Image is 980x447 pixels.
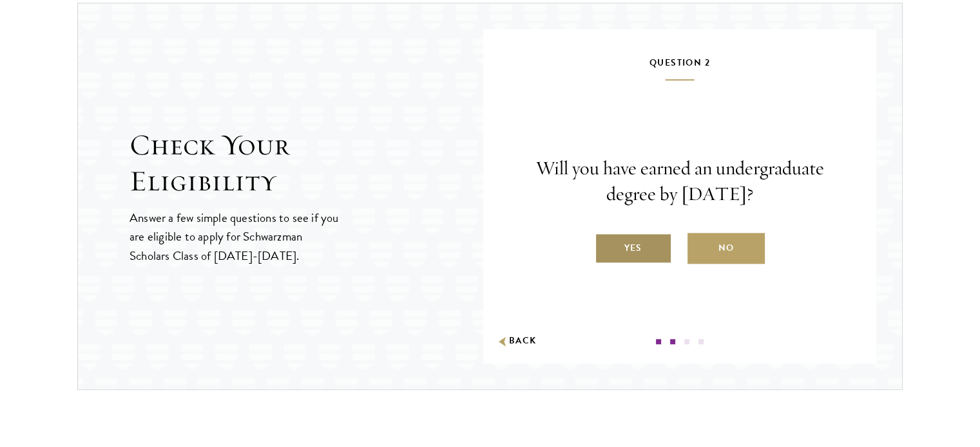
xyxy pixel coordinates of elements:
h2: Check Your Eligibility [130,127,483,199]
h5: Question 2 [522,55,838,80]
button: Back [496,334,537,348]
label: Yes [595,233,672,264]
p: Will you have earned an undergraduate degree by [DATE]? [522,156,838,207]
label: No [687,233,765,264]
p: Answer a few simple questions to see if you are eligible to apply for Schwarzman Scholars Class o... [130,208,340,264]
